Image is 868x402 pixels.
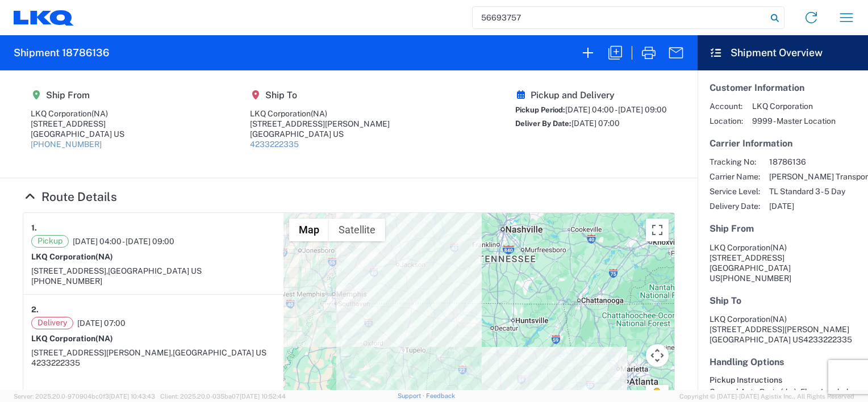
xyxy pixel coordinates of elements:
[108,266,202,275] span: [GEOGRAPHIC_DATA] US
[710,357,856,367] h5: Handling Options
[752,116,836,126] span: 9999 - Master Location
[250,108,390,119] div: LKQ Corporation
[710,171,760,182] span: Carrier Name:
[710,375,856,385] h6: Pickup Instructions
[31,235,69,248] span: Pickup
[710,186,760,196] span: Service Level:
[31,90,124,101] h5: Ship From
[95,334,113,343] span: (NA)
[515,106,565,114] span: Pickup Period:
[571,119,620,128] span: [DATE] 07:00
[311,109,327,118] span: (NA)
[173,348,266,357] span: [GEOGRAPHIC_DATA] US
[710,101,743,111] span: Account:
[31,358,276,368] div: 4233222335
[31,108,124,119] div: LKQ Corporation
[77,318,126,328] span: [DATE] 07:00
[698,35,868,70] header: Shipment Overview
[710,387,856,397] div: General Auto Parts (dry) - Floor Loaded
[23,190,117,204] a: Hide Details
[31,221,37,235] strong: 1.
[710,243,770,252] span: LKQ Corporation
[710,82,856,93] h5: Customer Information
[646,344,669,367] button: Map camera controls
[31,140,102,149] a: [PHONE_NUMBER]
[250,140,299,149] a: 4233222335
[803,335,852,344] span: 4233222335
[31,276,276,286] div: [PHONE_NUMBER]
[31,252,113,261] strong: LKQ Corporation
[710,138,856,149] h5: Carrier Information
[250,129,390,139] div: [GEOGRAPHIC_DATA] US
[31,119,124,129] div: [STREET_ADDRESS]
[31,317,73,329] span: Delivery
[109,393,155,400] span: [DATE] 10:43:43
[473,7,767,28] input: Shipment, tracking or reference number
[91,109,108,118] span: (NA)
[710,242,856,283] address: [GEOGRAPHIC_DATA] US
[31,266,108,275] span: [STREET_ADDRESS],
[710,157,760,167] span: Tracking No:
[710,315,849,334] span: LKQ Corporation [STREET_ADDRESS][PERSON_NAME]
[720,274,791,283] span: [PHONE_NUMBER]
[31,303,39,317] strong: 2.
[250,119,390,129] div: [STREET_ADDRESS][PERSON_NAME]
[426,392,455,399] a: Feedback
[710,116,743,126] span: Location:
[289,219,329,241] button: Show street map
[160,393,286,400] span: Client: 2025.20.0-035ba07
[710,314,856,345] address: [GEOGRAPHIC_DATA] US
[398,392,426,399] a: Support
[770,243,787,252] span: (NA)
[679,391,854,401] span: Copyright © [DATE]-[DATE] Agistix Inc., All Rights Reserved
[752,101,836,111] span: LKQ Corporation
[770,315,787,324] span: (NA)
[31,348,173,357] span: [STREET_ADDRESS][PERSON_NAME],
[240,393,286,400] span: [DATE] 10:52:44
[565,105,667,114] span: [DATE] 04:00 - [DATE] 09:00
[710,253,784,262] span: [STREET_ADDRESS]
[14,46,109,60] h2: Shipment 18786136
[250,90,390,101] h5: Ship To
[329,219,385,241] button: Show satellite imagery
[31,129,124,139] div: [GEOGRAPHIC_DATA] US
[95,252,113,261] span: (NA)
[646,219,669,241] button: Toggle fullscreen view
[710,201,760,211] span: Delivery Date:
[710,223,856,234] h5: Ship From
[73,236,174,246] span: [DATE] 04:00 - [DATE] 09:00
[14,393,155,400] span: Server: 2025.20.0-970904bc0f3
[515,119,571,128] span: Deliver By Date:
[31,334,113,343] strong: LKQ Corporation
[515,90,667,101] h5: Pickup and Delivery
[710,295,856,306] h5: Ship To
